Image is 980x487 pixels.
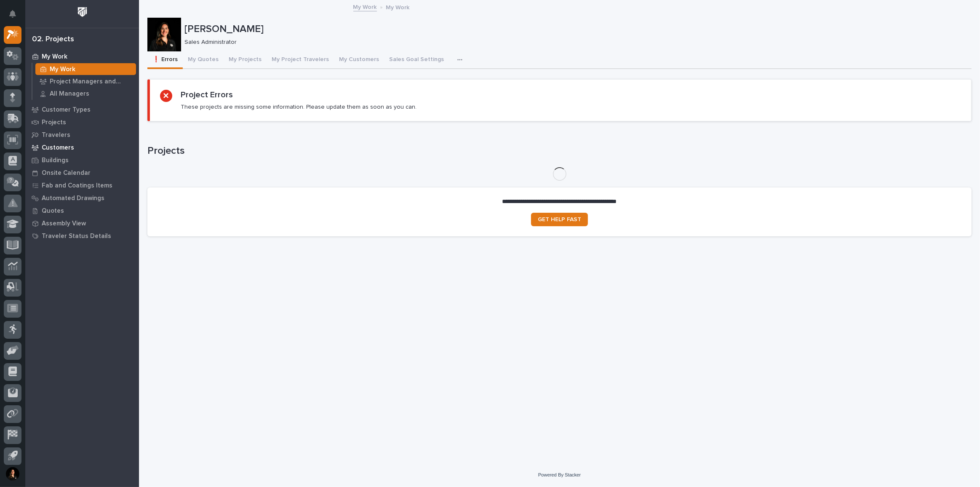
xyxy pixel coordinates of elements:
a: Assembly View [25,217,139,230]
div: 02. Projects [32,35,74,44]
p: Assembly View [42,220,86,227]
p: My Work [42,53,67,61]
a: Customers [25,141,139,154]
p: My Work [50,66,75,73]
p: Buildings [42,157,69,164]
a: GET HELP FAST [531,213,588,226]
p: Onsite Calendar [42,169,91,177]
p: Customers [42,144,74,152]
p: All Managers [50,90,89,98]
a: Powered By Stacker [538,472,581,477]
a: All Managers [32,88,139,99]
button: Notifications [4,5,21,23]
a: My Work [353,2,377,11]
h2: Project Errors [181,90,233,100]
p: Quotes [42,207,64,215]
button: Sales Goal Settings [384,51,449,69]
a: Project Managers and Engineers [32,75,139,87]
button: users-avatar [4,465,21,483]
a: Projects [25,116,139,128]
a: Customer Types [25,103,139,116]
a: Fab and Coatings Items [25,179,139,192]
p: Travelers [42,131,70,139]
p: Automated Drawings [42,195,104,202]
a: Automated Drawings [25,192,139,204]
p: These projects are missing some information. Please update them as soon as you can. [181,103,417,111]
img: Workspace Logo [75,4,90,20]
div: Notifications [11,10,21,24]
a: Onsite Calendar [25,166,139,179]
p: My Work [386,2,410,11]
button: My Project Travelers [267,51,334,69]
a: Quotes [25,204,139,217]
button: My Quotes [183,51,224,69]
p: Fab and Coatings Items [42,182,112,190]
a: My Work [32,63,139,75]
button: ❗ Errors [147,51,183,69]
button: My Customers [334,51,384,69]
p: Project Managers and Engineers [50,78,133,86]
a: Traveler Status Details [25,230,139,242]
span: GET HELP FAST [538,217,581,222]
p: Sales Administrator [184,39,965,46]
p: Projects [42,119,66,126]
button: My Projects [224,51,267,69]
p: [PERSON_NAME] [184,23,968,35]
a: My Work [25,50,139,63]
p: Traveler Status Details [42,233,111,240]
h1: Projects [147,145,972,157]
p: Customer Types [42,106,91,114]
a: Buildings [25,154,139,166]
a: Travelers [25,128,139,141]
